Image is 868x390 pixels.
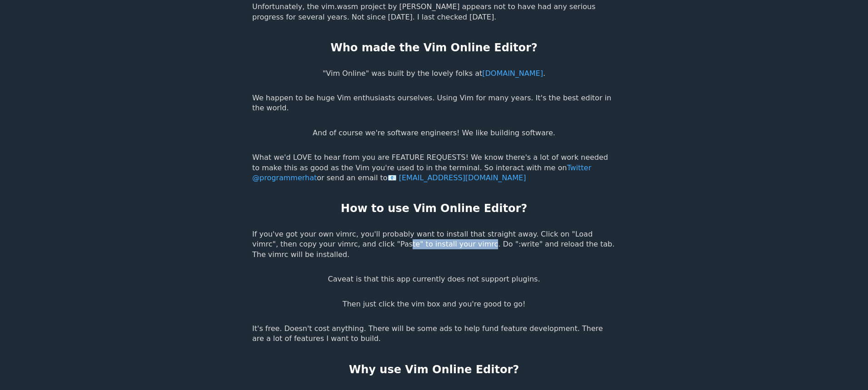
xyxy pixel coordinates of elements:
p: It's free. Doesn't cost anything. There will be some ads to help fund feature development. There ... [252,324,616,344]
a: [EMAIL_ADDRESS][DOMAIN_NAME] [388,173,526,182]
h2: Who made the Vim Online Editor? [330,40,538,56]
p: Then just click the vim box and you're good to go! [343,299,526,309]
h2: Why use Vim Online Editor? [349,362,519,378]
p: And of course we're software engineers! We like building software. [313,128,555,138]
p: We happen to be huge Vim enthusiasts ourselves. Using Vim for many years. It's the best editor in... [252,93,616,114]
p: Unfortunately, the vim.wasm project by [PERSON_NAME] appears not to have had any serious progress... [252,2,616,22]
p: What we'd LOVE to hear from you are FEATURE REQUESTS! We know there's a lot of work needed to mak... [252,153,616,183]
p: "Vim Online" was built by the lovely folks at . [323,69,545,79]
p: Caveat is that this app currently does not support plugins. [328,274,540,284]
a: [DOMAIN_NAME] [482,69,543,78]
p: If you've got your own vimrc, you'll probably want to install that straight away. Click on "Load ... [252,229,616,260]
h2: How to use Vim Online Editor? [341,201,527,217]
